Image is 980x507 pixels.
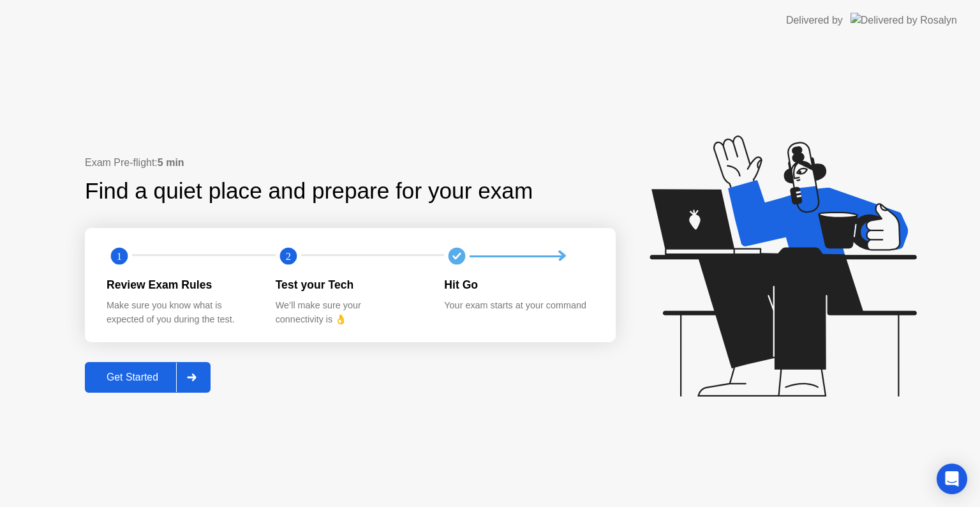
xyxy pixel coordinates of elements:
[444,299,593,313] div: Your exam starts at your command
[117,250,122,262] text: 1
[276,299,424,326] div: We’ll make sure your connectivity is 👌
[850,13,957,27] img: Delivered by Rosalyn
[158,157,184,168] b: 5 min
[85,362,211,393] button: Get Started
[786,13,843,28] div: Delivered by
[107,276,255,293] div: Review Exam Rules
[107,299,255,326] div: Make sure you know what is expected of you during the test.
[276,276,424,293] div: Test your Tech
[85,174,535,208] div: Find a quiet place and prepare for your exam
[444,276,593,293] div: Hit Go
[89,372,176,383] div: Get Started
[937,464,967,494] div: Open Intercom Messenger
[85,155,616,170] div: Exam Pre-flight:
[286,250,291,262] text: 2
